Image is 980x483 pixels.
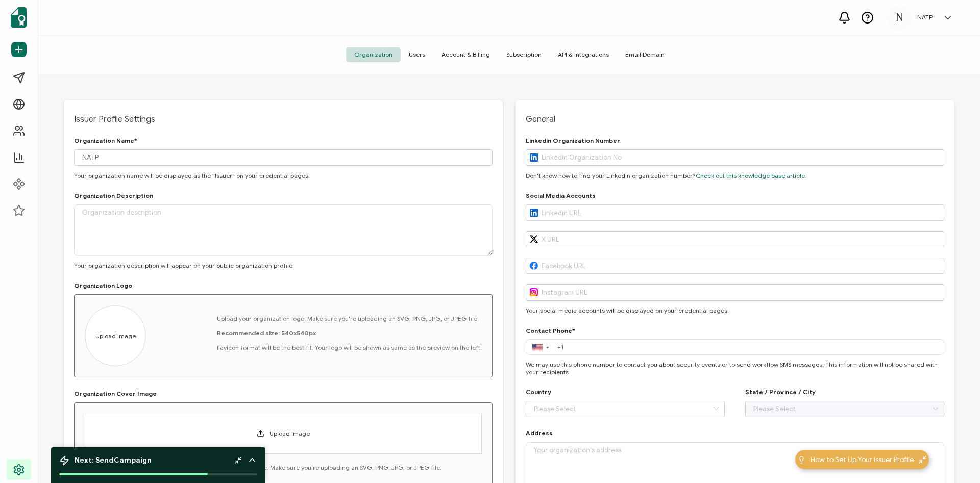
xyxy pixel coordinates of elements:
input: X URL [526,231,944,247]
span: General [526,114,944,124]
h2: Country [526,388,551,396]
input: Please Select [526,401,725,417]
input: 5xx [554,341,944,353]
span: N [896,10,903,26]
p: We may use this phone number to contact you about security events or to send workflow SMS message... [526,361,944,376]
h2: Linkedin Organization Number [526,137,620,144]
span: Organization [346,47,401,62]
p: Your organization name will be displayed as the “Issuer” on your credential pages. [74,172,493,179]
h2: Contact Phone* [526,327,575,334]
input: Linkedin URL [526,204,944,221]
span: Next: Send [75,456,152,465]
span: Account & Billing [433,47,498,62]
h2: Organization Logo [74,282,132,289]
h2: Social Media Accounts [526,192,596,199]
input: Please Select [745,401,944,417]
span: Issuer Profile Settings [74,114,493,124]
p: Upload your organization cover image for the verification page. Make sure you're uploading an SVG... [85,464,482,478]
p: Don't know how to find your Linkedin organization number? [526,172,944,179]
h5: NATP [917,14,933,21]
span: Subscription [498,47,550,62]
b: Campaign [114,456,152,465]
img: Linkedin logo [530,153,538,162]
input: Facebook URL [526,258,944,274]
h2: Address [526,430,553,437]
span: Users [401,47,433,62]
h2: Organization Cover Image [74,390,157,397]
iframe: Chat Widget [810,367,980,483]
h2: Organization Name* [74,137,137,144]
span: ▼ [545,345,550,349]
p: Your organization description will appear on your public organization profile. [74,262,493,269]
input: Instagram URL [526,284,944,301]
input: Organization name [74,149,493,166]
b: Recommended size: 540x540px [217,329,316,337]
h2: State / Province / City [745,388,816,396]
span: Upload Image [269,430,310,438]
p: Upload your organization logo. Make sure you're uploading an SVG, PNG, JPG, or JPEG file. Favicon... [217,315,482,351]
span: API & Integrations [550,47,617,62]
input: Linkedin Organization No [526,149,944,166]
span: Upload Image [95,332,136,340]
p: Your social media accounts will be displayed on your credential pages. [526,307,944,314]
a: Check out this knowledge base article. [696,172,806,179]
h2: Organization Description [74,192,153,199]
span: Email Domain [617,47,673,62]
img: sertifier-logomark-colored.svg [11,7,27,28]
